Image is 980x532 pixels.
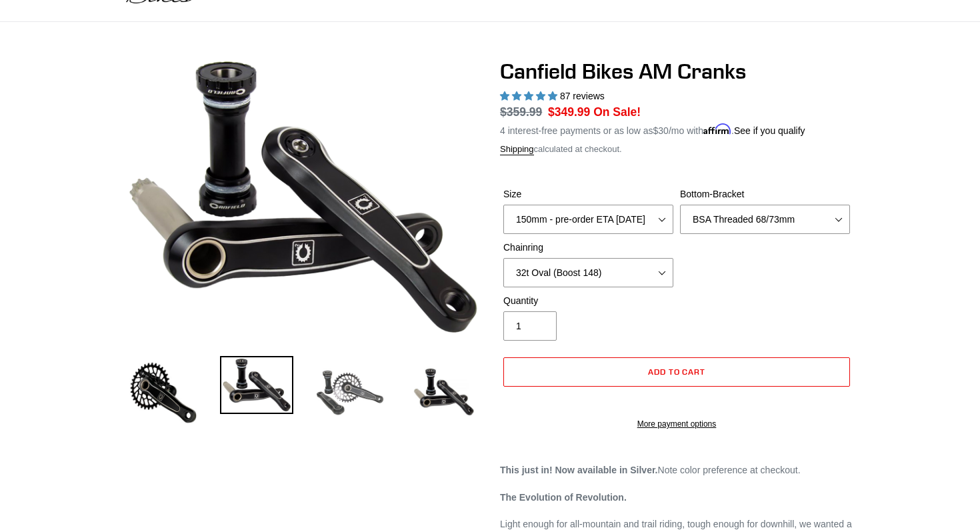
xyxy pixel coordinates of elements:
span: Add to cart [648,367,706,377]
span: 87 reviews [560,91,605,101]
span: $349.99 [548,105,590,119]
img: Load image into Gallery viewer, Canfield Bikes AM Cranks [127,356,200,429]
span: 4.97 stars [500,91,560,101]
label: Quantity [503,294,673,308]
img: Load image into Gallery viewer, Canfield Cranks [220,356,293,415]
a: More payment options [503,418,850,430]
s: $359.99 [500,105,542,119]
span: Affirm [703,123,731,135]
label: Chainring [503,241,673,255]
h1: Canfield Bikes AM Cranks [500,59,853,84]
p: Note color preference at checkout. [500,463,853,477]
strong: This just in! Now available in Silver. [500,465,658,475]
a: See if you qualify - Learn more about Affirm Financing (opens in modal) [734,125,805,136]
button: Add to cart [503,357,850,387]
span: $30 [653,125,669,136]
p: 4 interest-free payments or as low as /mo with . [500,121,805,138]
label: Size [503,187,673,201]
div: calculated at checkout. [500,143,853,156]
a: Shipping [500,144,534,155]
img: Load image into Gallery viewer, Canfield Bikes AM Cranks [313,356,387,429]
strong: The Evolution of Revolution. [500,492,627,503]
label: Bottom-Bracket [680,187,850,201]
img: Load image into Gallery viewer, CANFIELD-AM_DH-CRANKS [407,356,480,429]
span: On Sale! [593,103,641,121]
